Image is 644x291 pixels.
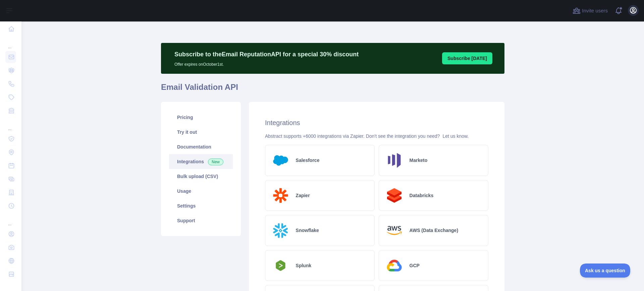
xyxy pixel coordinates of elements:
span: Invite users [582,7,608,15]
h2: Snowflake [296,227,319,234]
div: Abstract supports +6000 integrations via Zapier. Don't see the integration you need? [265,133,488,139]
h2: GCP [410,262,420,269]
img: Logo [384,256,404,276]
img: Logo [271,151,290,170]
a: Usage [169,184,233,198]
h2: Splunk [296,262,312,269]
img: Logo [271,221,290,240]
h1: Email Validation API [161,82,504,98]
img: Logo [271,258,290,273]
img: Logo [384,221,404,240]
a: Pricing [169,110,233,125]
span: New [208,159,223,165]
iframe: Toggle Customer Support [580,264,631,278]
img: Logo [271,186,290,206]
a: Try it out [169,125,233,139]
button: Subscribe [DATE] [442,52,492,64]
img: Logo [384,186,404,206]
h2: AWS (Data Exchange) [410,227,458,234]
h2: Salesforce [296,157,320,164]
div: ... [5,213,16,227]
a: Documentation [169,139,233,154]
a: Integrations New [169,154,233,169]
div: ... [5,118,16,131]
a: Let us know. [442,133,469,139]
p: Offer expires on October 1st. [174,59,359,67]
img: Logo [384,151,404,170]
h2: Marketo [410,157,428,164]
h2: Databricks [410,192,434,199]
p: Subscribe to the Email Reputation API for a special 30 % discount [174,50,359,59]
h2: Zapier [296,192,310,199]
div: ... [5,36,16,50]
h2: Integrations [265,118,488,127]
a: Settings [169,198,233,213]
button: Invite users [571,5,609,16]
a: Support [169,213,233,228]
a: Bulk upload (CSV) [169,169,233,184]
